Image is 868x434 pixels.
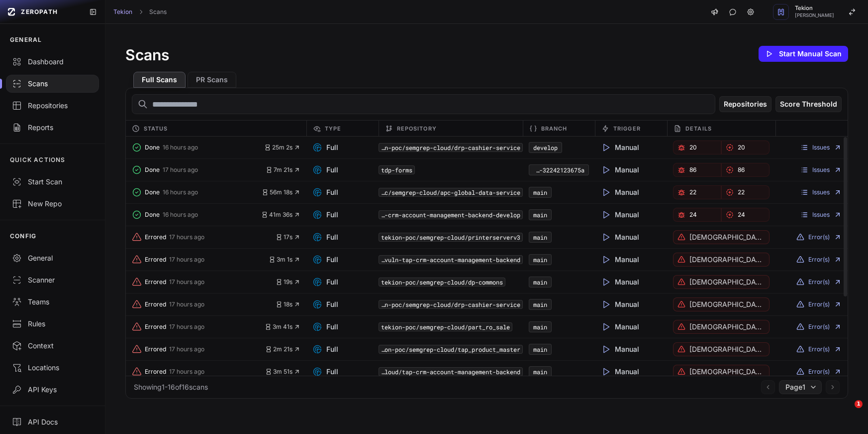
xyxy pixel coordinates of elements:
button: tekion-poc/semgrep-cloud/drp-cashier-service [379,143,523,152]
button: Full Scans [133,72,186,88]
span: Full [312,277,338,287]
button: 41m 36s [261,211,300,219]
button: Score Threshold [775,96,842,112]
button: Done 17 hours ago [132,163,266,177]
button: 2m 21s [265,345,300,353]
span: 24 [689,211,697,219]
span: 16 hours ago [163,211,198,219]
button: Page1 [779,380,822,394]
code: tekion-poc/semgrep-cloud/printerserverv3 [379,233,523,242]
span: 16 hours ago [163,144,198,151]
a: main [533,300,547,308]
span: Full [312,210,338,220]
span: Full [312,143,338,152]
a: 24 [721,208,770,222]
a: Issues [800,188,842,196]
span: 1 [855,400,863,408]
div: Teams [12,297,93,307]
button: [DEMOGRAPHIC_DATA] failed: Branch does not exist. [673,365,770,379]
span: Manual [601,299,639,309]
code: tekion-poc/semgrep-cloud/tap-crm-account-management-backend [379,367,523,376]
button: 3m 41s [265,323,300,331]
span: Manual [601,143,639,152]
svg: chevron right, [137,8,144,15]
button: 19s [276,278,300,286]
button: [DEMOGRAPHIC_DATA] failed: Branch does not exist. [673,342,770,356]
button: 7939418f-c7e3-4dc4-827d-32242123675a [529,164,589,175]
span: Full [312,232,338,242]
a: ZEROPATH [4,4,81,20]
code: tekion-poc/semgrep-cloud/tap_product_master [379,345,523,354]
button: Error(s) [796,345,842,353]
button: [DEMOGRAPHIC_DATA] failed: Branch does not exist. [673,230,770,244]
code: tekion-poc/semgrep-cloud/vuln-tap-crm-account-management-backend [379,255,523,264]
code: tdp-forms [379,165,415,174]
span: Branch [541,123,568,135]
button: Errored 17 hours ago [132,365,265,379]
span: 17 hours ago [163,166,198,174]
button: 18s [276,300,300,308]
span: Tekion [795,5,834,11]
button: [DEMOGRAPHIC_DATA] failed: Branch does not exist. [673,297,770,311]
div: Scanner [12,275,93,285]
span: Done [145,144,160,151]
button: 7m 21s [266,166,300,174]
span: 86 [689,166,696,174]
span: 86 [738,166,745,174]
a: main [533,211,547,219]
div: API Docs [12,417,93,427]
p: QUICK ACTIONS [10,156,66,164]
button: tekion-poc/semgrep-cloud/tap-crm-account-management-backend-develop [379,210,523,219]
button: 20 [721,141,770,154]
a: main [533,368,547,376]
button: Errored 17 hours ago [132,342,265,356]
button: Error(s) [796,233,842,241]
span: 22 [689,188,696,196]
a: 24 [673,208,721,222]
div: Rules [12,319,93,329]
a: 86 [673,163,721,177]
div: Scans [12,79,93,89]
code: tekion-poc/semgrep-cloud/drp-cashier-service [379,300,523,309]
button: 3m 51s [265,368,300,376]
a: Issues [800,211,842,219]
span: 22 [738,188,745,196]
span: Done [145,188,160,196]
p: GENERAL [10,36,42,44]
span: 17 hours ago [169,278,204,286]
code: tekion-poc/semgrep-cloud/part_ro_sale [379,322,512,331]
button: Errored 17 hours ago [132,297,276,311]
button: 3m 1s [269,256,300,264]
span: 20 [738,144,745,151]
a: Tekion [113,8,132,16]
iframe: Intercom live chat [834,400,858,424]
a: 20 [673,141,721,154]
button: [DEMOGRAPHIC_DATA] failed: Branch does not exist. [673,320,770,334]
span: ZEROPATH [21,8,58,16]
button: Error(s) [796,256,842,264]
span: 17 hours ago [169,256,204,264]
span: 16 hours ago [163,188,198,196]
span: Full [312,299,338,309]
button: 25m 2s [264,144,300,151]
span: Errored [145,368,166,376]
code: tekion-poc/semgrep-cloud/dp-commons [379,278,505,287]
span: 17s [276,233,300,241]
button: Repositories [719,96,772,112]
button: Errored 17 hours ago [132,275,276,289]
button: Error(s) [796,300,842,308]
a: main [533,323,547,331]
a: Issues [800,166,842,174]
p: CONFIG [10,232,36,240]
